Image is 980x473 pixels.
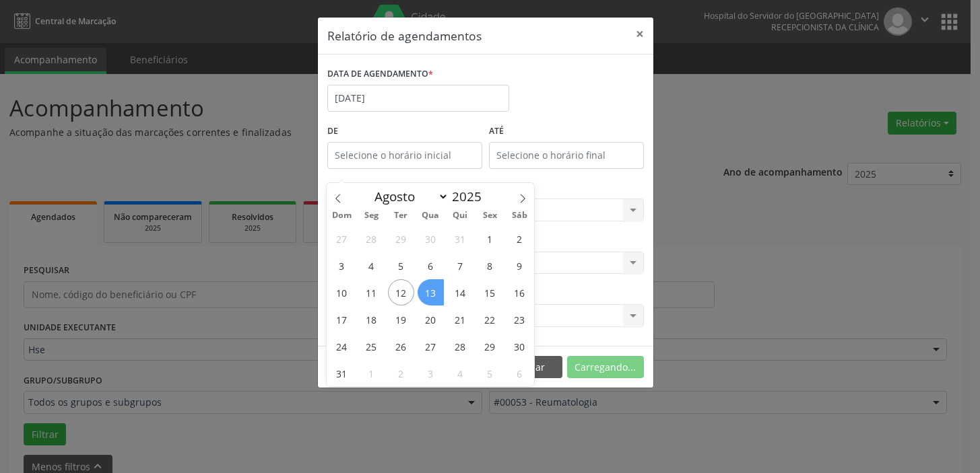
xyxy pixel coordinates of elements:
span: Agosto 4, 2025 [358,252,385,279]
span: Agosto 27, 2025 [418,333,444,359]
span: Julho 27, 2025 [329,225,355,252]
span: Agosto 2, 2025 [506,225,532,252]
span: Agosto 5, 2025 [388,252,414,279]
span: Agosto 14, 2025 [447,279,473,305]
span: Sáb [504,211,534,220]
span: Agosto 11, 2025 [358,279,385,305]
span: Agosto 18, 2025 [358,306,385,332]
span: Agosto 10, 2025 [329,279,355,305]
span: Agosto 9, 2025 [506,252,532,279]
span: Setembro 1, 2025 [358,360,385,386]
span: Agosto 1, 2025 [476,225,502,252]
span: Agosto 16, 2025 [506,279,532,305]
span: Agosto 17, 2025 [329,306,355,332]
span: Setembro 6, 2025 [506,360,532,386]
span: Sex [475,211,504,220]
span: Agosto 15, 2025 [476,279,502,305]
h5: Relatório de agendamentos [327,27,482,44]
span: Qui [445,211,475,220]
span: Setembro 5, 2025 [476,360,502,386]
span: Agosto 31, 2025 [329,360,355,386]
span: Setembro 2, 2025 [388,360,414,386]
span: Agosto 6, 2025 [418,252,444,279]
label: ESPECIALIDADE [327,178,390,199]
span: Agosto 29, 2025 [476,333,502,359]
span: Julho 30, 2025 [418,225,444,252]
span: Julho 29, 2025 [388,225,414,252]
span: Julho 28, 2025 [358,225,385,252]
span: Agosto 30, 2025 [506,333,532,359]
label: DATA DE AGENDAMENTO [327,64,433,85]
button: Close [626,17,653,50]
span: Dom [327,211,356,220]
span: Setembro 4, 2025 [447,360,473,386]
input: Selecione o horário final [489,142,644,169]
input: Selecione uma data ou intervalo [327,85,509,112]
span: Agosto 8, 2025 [476,252,502,279]
input: Year [449,188,493,205]
span: Agosto 7, 2025 [447,252,473,279]
span: Agosto 12, 2025 [388,279,414,305]
span: Setembro 3, 2025 [418,360,444,386]
span: Qua [416,211,445,220]
span: Agosto 3, 2025 [329,252,355,279]
label: De [327,121,482,142]
span: Agosto 24, 2025 [329,333,355,359]
span: Agosto 28, 2025 [447,333,473,359]
button: Carregando... [567,356,644,379]
span: Agosto 21, 2025 [447,306,473,332]
select: Month [368,187,449,206]
span: Agosto 13, 2025 [418,279,444,305]
span: Julho 31, 2025 [447,225,473,252]
label: ATÉ [489,121,644,142]
span: Ter [386,211,416,220]
span: Agosto 25, 2025 [358,333,385,359]
input: Selecione o horário inicial [327,142,482,169]
span: Agosto 26, 2025 [388,333,414,359]
span: Agosto 20, 2025 [418,306,444,332]
span: Agosto 23, 2025 [506,306,532,332]
span: Agosto 22, 2025 [476,306,502,332]
span: Seg [356,211,386,220]
span: Agosto 19, 2025 [388,306,414,332]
